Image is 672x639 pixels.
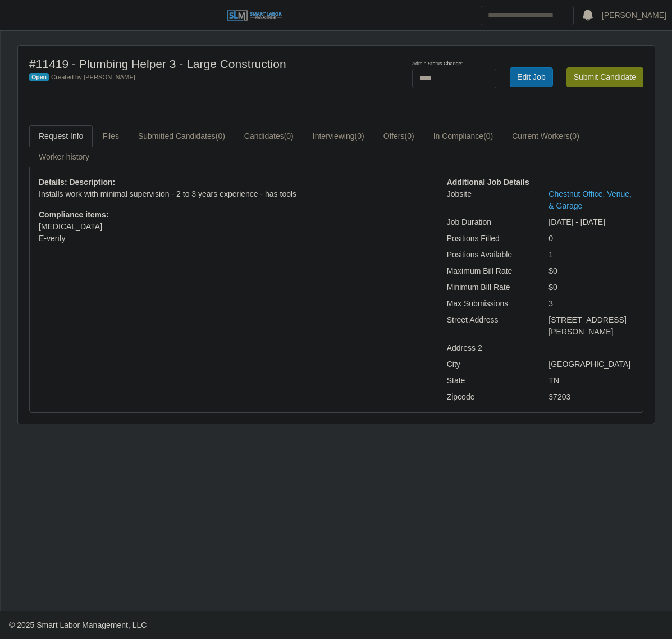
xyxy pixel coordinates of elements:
b: Description: [69,178,115,187]
span: © 2025 Smart Labor Management, LLC [9,620,147,629]
div: 1 [540,249,642,261]
a: [PERSON_NAME] [602,10,666,21]
div: Job Duration [438,216,541,228]
b: Details: [39,178,67,187]
p: Installs work with minimal supervision - 2 to 3 years experience - has tools [39,188,430,200]
div: [DATE] - [DATE] [540,216,642,228]
a: In Compliance [424,125,503,147]
a: Candidates [235,125,303,147]
span: Open [29,73,49,82]
li: [MEDICAL_DATA] [39,221,430,233]
a: Interviewing [303,125,374,147]
div: 0 [540,233,642,244]
div: $0 [540,282,642,293]
div: Zipcode [438,391,541,403]
div: State [438,375,541,387]
div: Positions Filled [438,233,541,244]
div: Minimum Bill Rate [438,282,541,293]
a: Current Workers [502,125,589,147]
span: (0) [483,132,493,141]
div: [GEOGRAPHIC_DATA] [540,359,642,370]
li: E-verify [39,233,430,244]
div: Jobsite [438,188,541,212]
div: Address 2 [438,342,541,354]
div: Maximum Bill Rate [438,265,541,277]
div: Positions Available [438,249,541,261]
input: Search [481,6,574,25]
a: Edit Job [510,67,553,87]
span: (0) [216,132,225,141]
span: (0) [405,132,414,141]
div: Max Submissions [438,298,541,310]
span: (0) [284,132,294,141]
a: Worker history [29,146,99,168]
span: Created by [PERSON_NAME] [51,74,135,80]
span: (0) [355,132,364,141]
a: Chestnut Office, Venue, & Garage [548,189,632,210]
div: Street Address [438,314,541,338]
div: 37203 [540,391,642,403]
button: Submit Candidate [566,67,643,87]
b: Compliance items: [39,210,108,219]
img: SLM Logo [226,10,282,22]
a: Request Info [29,125,93,147]
div: [STREET_ADDRESS][PERSON_NAME] [540,314,642,338]
div: City [438,359,541,370]
span: (0) [570,132,579,141]
div: 3 [540,298,642,310]
div: TN [540,375,642,387]
a: Files [93,125,129,147]
b: Additional Job Details [447,178,529,187]
a: Submitted Candidates [129,125,235,147]
a: Offers [374,125,424,147]
h4: #11419 - Plumbing Helper 3 - Large Construction [29,57,381,71]
div: $0 [540,265,642,277]
label: Admin Status Change: [412,60,463,68]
